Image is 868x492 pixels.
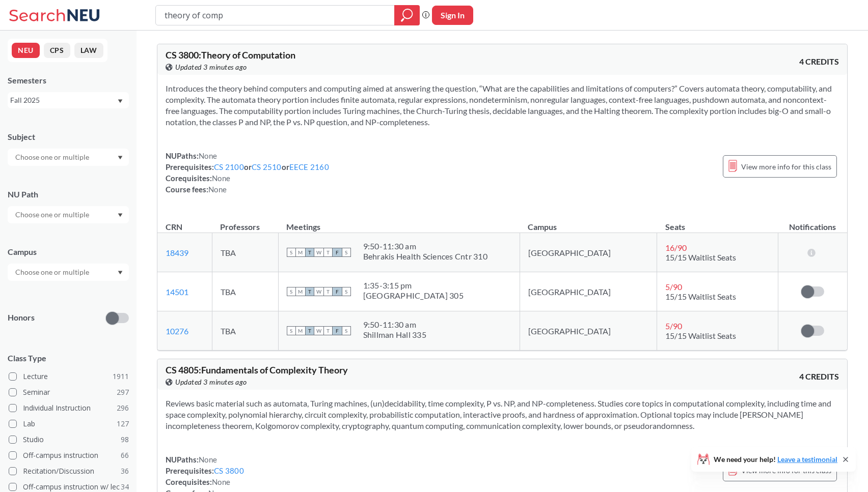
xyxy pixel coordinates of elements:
[799,56,839,67] span: 4 CREDITS
[323,248,333,257] span: T
[323,287,333,296] span: T
[296,326,305,335] span: M
[342,248,351,257] span: S
[8,353,129,364] span: Class Type
[363,251,487,262] div: Behrakis Health Sciences Cntr 310
[314,248,323,257] span: W
[296,248,305,257] span: M
[166,150,329,195] div: NUPaths: Prerequisites: or or Corequisites: Course fees:
[777,455,837,464] a: Leave a testimonial
[166,248,188,257] a: 18439
[9,401,129,415] label: Individual Instruction
[287,326,296,335] span: S
[363,241,487,251] div: 9:50 - 11:30 am
[657,211,778,233] th: Seats
[164,7,387,24] input: Class, professor, course number, "phrase"
[166,364,348,375] span: CS 4805 : Fundamentals of Complexity Theory
[520,311,657,351] td: [GEOGRAPHIC_DATA]
[665,292,736,301] span: 15/15 Waitlist Seats
[118,99,123,103] svg: Dropdown arrow
[118,271,123,275] svg: Dropdown arrow
[8,92,129,108] div: Fall 2025Dropdown arrow
[9,433,129,446] label: Studio
[166,221,182,233] div: CRN
[10,209,96,221] input: Choose one or multiple
[118,213,123,217] svg: Dropdown arrow
[665,331,736,340] span: 15/15 Waitlist Seats
[363,280,464,291] div: 1:35 - 3:15 pm
[117,387,129,398] span: 297
[9,465,129,478] label: Recitation/Discussion
[121,434,129,445] span: 98
[166,287,188,297] a: 14501
[305,248,314,257] span: T
[8,246,129,257] div: Campus
[323,326,333,335] span: T
[175,377,247,388] span: Updated 3 minutes ago
[305,287,314,296] span: T
[8,312,35,324] p: Honors
[199,151,217,160] span: None
[520,211,657,233] th: Campus
[74,43,103,58] button: LAW
[287,287,296,296] span: S
[166,83,839,128] section: Introduces the theory behind computers and computing aimed at answering the question, “What are t...
[212,477,230,486] span: None
[363,291,464,301] div: [GEOGRAPHIC_DATA] 305
[9,449,129,462] label: Off-campus instruction
[118,156,123,160] svg: Dropdown arrow
[9,370,129,383] label: Lecture
[121,450,129,461] span: 66
[714,456,837,463] span: We need your help!
[8,206,129,223] div: Dropdown arrow
[432,6,473,25] button: Sign In
[44,43,70,58] button: CPS
[401,8,413,22] svg: magnifying glass
[741,160,831,173] span: View more info for this class
[212,211,278,233] th: Professors
[252,162,282,171] a: CS 2510
[333,326,342,335] span: F
[278,211,520,233] th: Meetings
[287,248,296,257] span: S
[175,62,247,73] span: Updated 3 minutes ago
[113,371,129,382] span: 1911
[12,43,40,58] button: NEU
[10,266,96,278] input: Choose one or multiple
[166,398,839,431] section: Reviews basic material such as automata, Turing machines, (un)decidability, time complexity, P vs...
[778,211,847,233] th: Notifications
[333,248,342,257] span: F
[214,466,244,475] a: CS 3800
[520,233,657,272] td: [GEOGRAPHIC_DATA]
[166,326,188,336] a: 10276
[212,311,278,351] td: TBA
[9,386,129,399] label: Seminar
[363,320,426,330] div: 9:50 - 11:30 am
[166,49,295,61] span: CS 3800 : Theory of Computation
[314,287,323,296] span: W
[363,330,426,340] div: Shillman Hall 335
[8,149,129,166] div: Dropdown arrow
[333,287,342,296] span: F
[394,5,420,25] div: magnifying glass
[665,282,682,292] span: 5 / 90
[314,326,323,335] span: W
[296,287,305,296] span: M
[342,287,351,296] span: S
[199,455,217,464] span: None
[520,272,657,311] td: [GEOGRAPHIC_DATA]
[117,402,129,414] span: 296
[212,173,230,183] span: None
[10,95,117,106] div: Fall 2025
[665,243,687,252] span: 16 / 90
[665,321,682,331] span: 5 / 90
[8,189,129,200] div: NU Path
[342,326,351,335] span: S
[799,371,839,382] span: 4 CREDITS
[121,466,129,477] span: 36
[212,233,278,272] td: TBA
[208,185,227,194] span: None
[665,252,736,262] span: 15/15 Waitlist Seats
[214,162,244,171] a: CS 2100
[10,151,96,163] input: Choose one or multiple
